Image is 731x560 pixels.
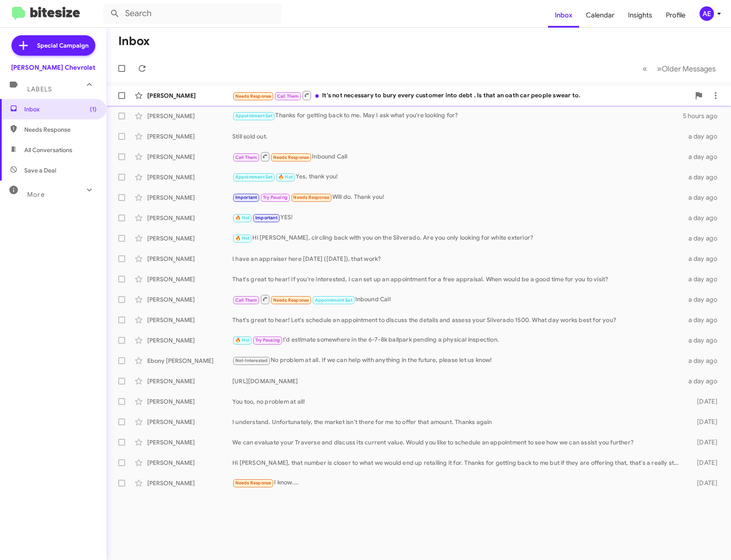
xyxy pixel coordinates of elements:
div: [PERSON_NAME] [147,193,232,202]
div: [PERSON_NAME] [147,316,232,324]
div: a day ago [685,336,724,345]
span: Needs Response [235,480,271,486]
div: [PERSON_NAME] [147,438,232,447]
div: Still sold out. [232,132,685,141]
div: a day ago [685,132,724,141]
button: AE [692,6,722,21]
div: a day ago [685,316,724,324]
div: [PERSON_NAME] [147,112,232,120]
nav: Page navigation example [638,60,721,77]
div: [PERSON_NAME] Chevrolet [11,63,95,72]
span: Not-Interested [235,358,268,363]
div: [PERSON_NAME] [147,377,232,385]
div: [PERSON_NAME] [147,214,232,222]
span: 🔥 Hot [235,337,250,343]
div: No problem at all. If we can help with anything in the future, please let us know! [232,356,685,365]
span: 🔥 Hot [278,174,293,180]
div: Yes, thank you! [232,172,685,182]
div: Hi [PERSON_NAME], circling back with you on the Silverado. Are you only looking for white exterior? [232,233,685,243]
span: « [642,63,647,74]
span: Call Them [235,297,257,303]
div: [PERSON_NAME] [147,275,232,283]
div: YES! [232,213,685,223]
div: Hi [PERSON_NAME], that number is closer to what we would end up retailing it for. Thanks for gett... [232,458,685,467]
div: I'd estimate somewhere in the 6-7-8k ballpark pending a physical inspection. [232,335,685,345]
div: [PERSON_NAME] [147,418,232,426]
div: [PERSON_NAME] [147,458,232,467]
a: Calendar [579,3,621,28]
div: Will do. Thank you! [232,192,685,202]
span: Call Them [235,155,257,160]
div: a day ago [685,275,724,283]
div: [DATE] [685,458,724,467]
span: Call Them [277,93,299,99]
div: You too, no problem at all! [232,397,685,406]
div: We can evaluate your Traverse and discuss its current value. Would you like to schedule an appoin... [232,438,685,447]
div: [PERSON_NAME] [147,479,232,487]
span: Important [255,215,277,221]
h1: Inbox [118,34,150,48]
span: » [657,63,662,74]
div: [PERSON_NAME] [147,153,232,161]
span: Important [235,195,257,200]
div: Inbound Call [232,151,685,162]
span: Needs Response [273,155,309,160]
div: [PERSON_NAME] [147,255,232,263]
div: a day ago [685,214,724,222]
a: Profile [659,3,692,28]
div: [DATE] [685,479,724,487]
div: [PERSON_NAME] [147,336,232,345]
a: Special Campaign [11,35,95,56]
span: Needs Response [24,125,97,134]
a: Insights [621,3,659,28]
div: [URL][DOMAIN_NAME] [232,377,685,385]
span: Appointment Set [315,297,352,303]
span: Appointment Set [235,113,273,119]
div: Inbound Call [232,294,685,305]
div: I have an appraiser here [DATE] ([DATE]), that work? [232,255,685,263]
span: Inbox [24,105,97,113]
div: [PERSON_NAME] [147,234,232,243]
input: Search [103,3,282,24]
span: 🔥 Hot [235,235,250,241]
div: I know.... [232,478,685,488]
div: Thanks for getting back to me. May I ask what you're looking for? [232,111,683,121]
div: It's not necessary to bury every customer into debt . Is that an oath car people swear to. [232,90,690,101]
div: a day ago [685,193,724,202]
div: [DATE] [685,418,724,426]
span: Special Campaign [37,41,89,50]
span: 🔥 Hot [235,215,250,221]
div: I understand. Unfortunately, the market isn't there for me to offer that amount. Thanks again [232,418,685,426]
div: [DATE] [685,438,724,447]
div: a day ago [685,173,724,181]
div: a day ago [685,255,724,263]
div: That's great to hear! If you're interested, I can set up an appointment for a free appraisal. Whe... [232,275,685,283]
div: AE [700,6,714,21]
span: Labels [27,85,52,93]
div: [DATE] [685,397,724,406]
span: Try Pausing [255,337,280,343]
span: All Conversations [24,146,72,154]
div: a day ago [685,356,724,365]
span: Save a Deal [24,166,56,175]
span: Inbox [548,3,579,28]
span: More [27,191,45,198]
span: Try Pausing [263,195,288,200]
div: a day ago [685,234,724,243]
div: [PERSON_NAME] [147,132,232,141]
span: Needs Response [273,297,309,303]
div: [PERSON_NAME] [147,397,232,406]
div: [PERSON_NAME] [147,295,232,304]
span: Appointment Set [235,174,273,180]
div: That's great to hear! Let's schedule an appointment to discuss the details and assess your Silver... [232,316,685,324]
span: Older Messages [662,64,716,74]
div: a day ago [685,377,724,385]
div: 5 hours ago [683,112,724,120]
div: [PERSON_NAME] [147,91,232,100]
span: Needs Response [293,195,329,200]
button: Next [652,60,721,77]
div: Ebony [PERSON_NAME] [147,356,232,365]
